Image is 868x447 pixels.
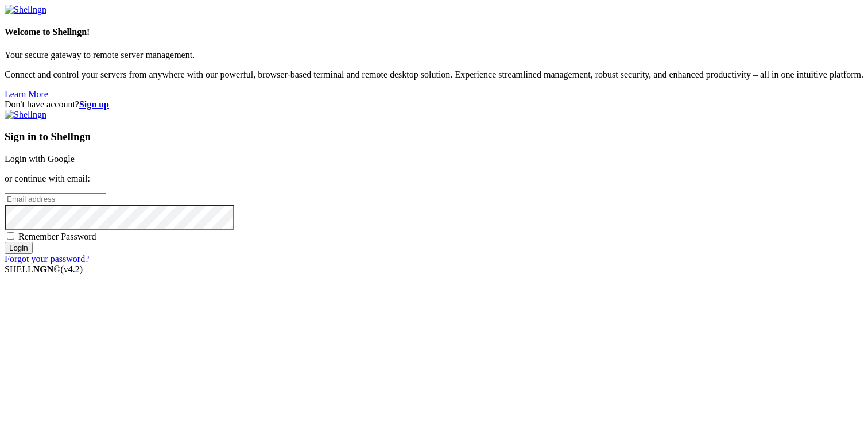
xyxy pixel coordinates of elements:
[5,27,863,37] h4: Welcome to Shellngn!
[5,50,863,60] p: Your secure gateway to remote server management.
[5,193,106,205] input: Email address
[5,154,75,164] a: Login with Google
[5,264,83,274] span: SHELL ©
[5,110,46,120] img: Shellngn
[5,242,33,254] input: Login
[5,99,863,110] div: Don't have account?
[5,254,89,264] a: Forgot your password?
[5,5,46,15] img: Shellngn
[61,264,83,274] span: 4.2.0
[5,89,48,99] a: Learn More
[7,232,14,240] input: Remember Password
[18,232,96,241] span: Remember Password
[5,130,863,143] h3: Sign in to Shellngn
[33,264,54,274] b: NGN
[5,70,863,80] p: Connect and control your servers from anywhere with our powerful, browser-based terminal and remo...
[79,99,109,109] a: Sign up
[5,174,863,184] p: or continue with email:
